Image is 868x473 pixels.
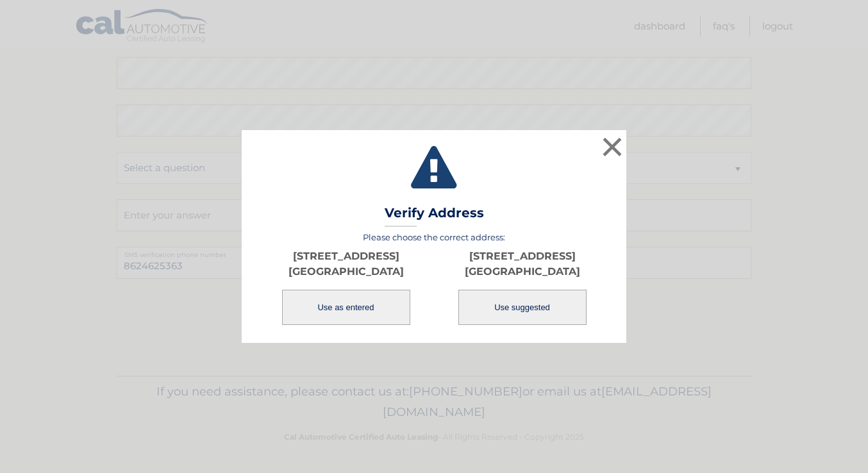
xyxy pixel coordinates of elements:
[258,232,610,326] div: Please choose the correct address:
[385,205,484,228] h3: Verify Address
[282,290,410,325] button: Use as entered
[458,290,587,325] button: Use suggested
[599,134,625,160] button: ×
[434,249,610,279] p: [STREET_ADDRESS] [GEOGRAPHIC_DATA]
[258,249,434,279] p: [STREET_ADDRESS] [GEOGRAPHIC_DATA]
